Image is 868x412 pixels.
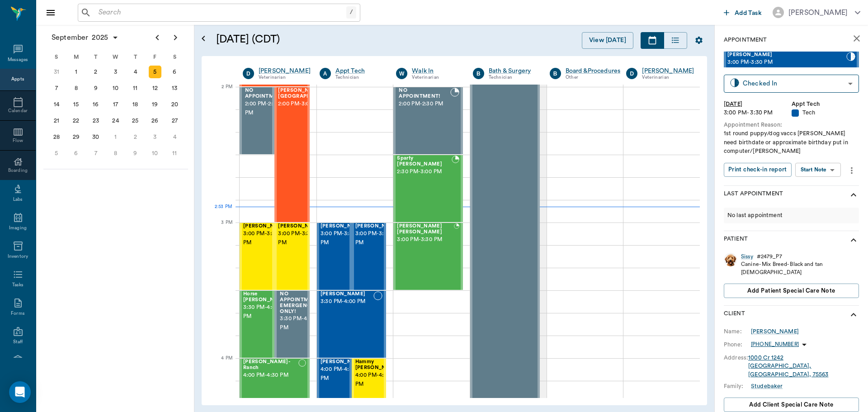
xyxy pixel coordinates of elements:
div: 2 PM [209,82,232,105]
a: Board &Procedures [566,66,621,76]
div: Tuesday, September 2, 2025 [90,66,102,78]
div: W [396,68,407,79]
button: Add patient Special Care Note [724,284,859,298]
button: September2025 [47,28,123,47]
span: [PERSON_NAME] [GEOGRAPHIC_DATA] [278,88,335,99]
div: Friday, September 12, 2025 [149,82,161,95]
div: Appt Tech [792,100,859,109]
div: Saturday, September 6, 2025 [168,66,181,78]
div: Tuesday, October 7, 2025 [90,147,102,160]
div: Messages [8,57,28,63]
div: 3 PM [209,218,232,241]
div: Inventory [8,253,28,260]
span: 3:00 PM - 3:30 PM [243,229,288,247]
div: S [47,50,66,64]
span: September [50,31,90,44]
span: Hammy [PERSON_NAME] [355,359,401,371]
a: [PERSON_NAME] [259,66,311,76]
h5: [DATE] (CDT) [216,32,427,47]
span: 3:30 PM - 4:00 PM [280,314,321,332]
div: T [86,50,106,64]
span: [PERSON_NAME] [321,223,366,229]
div: Monday, September 15, 2025 [70,98,82,111]
div: Friday, October 10, 2025 [149,147,161,160]
button: Add client Special Care Note [724,398,859,412]
div: Thursday, September 11, 2025 [129,82,142,95]
input: Search [95,6,346,19]
span: 3:00 PM - 3:30 PM [397,235,453,244]
div: Saturday, September 20, 2025 [168,98,181,111]
span: 2025 [90,31,110,44]
div: Appts [11,76,24,83]
div: Sunday, September 7, 2025 [50,82,63,95]
div: Sunday, September 21, 2025 [50,114,63,127]
div: Friday, September 19, 2025 [149,98,161,111]
button: Next page [166,28,184,47]
div: Staff [13,339,23,346]
button: [PERSON_NAME] [765,4,868,21]
div: Sunday, August 31, 2025 [50,66,63,78]
div: BOOKED, 3:00 PM - 3:30 PM [393,223,463,290]
span: 2:00 PM - 2:30 PM [399,99,450,109]
span: 3:00 PM - 3:30 PM [355,229,401,247]
span: 3:00 PM - 3:30 PM [727,58,846,67]
span: 4:00 PM - 4:30 PM [355,371,401,389]
div: D [243,68,254,79]
div: Wednesday, September 24, 2025 [109,114,122,127]
div: W [106,50,126,64]
span: Horse [PERSON_NAME] [243,291,288,303]
div: Sunday, September 14, 2025 [50,98,63,111]
div: Saturday, October 4, 2025 [168,131,181,143]
span: 4:00 PM - 4:30 PM [243,371,298,380]
div: Wednesday, September 3, 2025 [109,66,122,78]
span: [PERSON_NAME] [321,291,374,297]
div: Saturday, September 13, 2025 [168,82,181,95]
div: NOT_CONFIRMED, 3:00 PM - 3:30 PM [240,223,274,290]
div: Tuesday, September 30, 2025 [90,131,102,143]
a: Appt Tech [335,66,383,76]
div: [PERSON_NAME] [642,66,694,76]
svg: show more [848,309,859,320]
div: [PERSON_NAME] [788,7,848,18]
p: Client [724,309,745,320]
div: No last appointment [724,208,859,223]
div: Thursday, September 18, 2025 [129,98,142,111]
div: Canine - Mix Breed - Black and tan [741,260,823,268]
div: NOT_CONFIRMED, 3:00 PM - 3:30 PM [274,223,309,290]
div: Imaging [9,225,27,232]
span: 3:00 PM - 3:30 PM [321,229,366,247]
a: Studebaker [751,382,783,390]
div: B [473,68,484,79]
div: Sunday, September 28, 2025 [50,131,63,143]
div: Tuesday, September 16, 2025 [90,98,102,111]
div: M [66,50,86,64]
div: Wednesday, October 1, 2025 [109,131,122,143]
p: Appointment [724,36,767,44]
div: T [125,50,145,64]
div: [DEMOGRAPHIC_DATA] [741,269,823,276]
div: Friday, October 3, 2025 [149,131,161,143]
div: NOT_CONFIRMED, 3:00 PM - 3:30 PM [317,223,352,290]
button: more [844,163,859,178]
div: Saturday, October 11, 2025 [168,147,181,160]
span: 3:00 PM - 3:30 PM [278,229,323,247]
div: Veterinarian [412,74,459,81]
div: F [145,50,165,64]
button: Print check-in report [724,163,792,177]
button: Add Task [720,4,765,21]
img: Profile Image [724,253,737,266]
div: Walk In [412,66,459,76]
div: [PERSON_NAME] [751,327,799,336]
a: Sissy [741,253,753,260]
div: # 2479_P7 [757,253,782,260]
div: Forms [11,310,24,317]
div: B [550,68,561,79]
div: Technician [335,74,383,81]
span: NO APPOINTMENT! [399,88,450,99]
div: Wednesday, October 8, 2025 [109,147,122,160]
div: Address: [724,354,748,362]
div: / [346,6,356,19]
div: Thursday, September 4, 2025 [129,66,142,78]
